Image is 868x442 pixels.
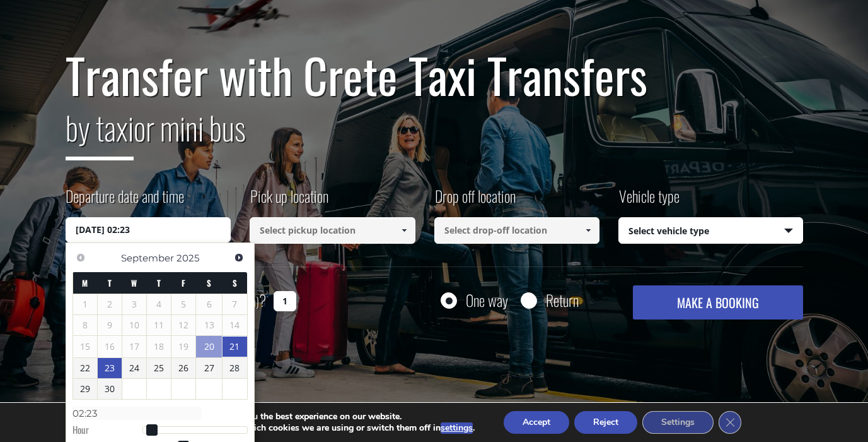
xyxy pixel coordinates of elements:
[73,358,97,378] a: 22
[73,379,97,399] a: 29
[441,422,473,434] button: settings
[196,294,222,314] span: 6
[122,337,146,357] span: 17
[122,294,146,314] span: 3
[233,277,237,289] span: Sunday
[171,358,195,378] a: 26
[719,411,741,434] button: Close GDPR Cookie Banner
[207,277,211,289] span: Saturday
[98,294,122,314] span: 2
[121,252,174,264] span: September
[196,358,222,378] a: 27
[147,294,171,314] span: 4
[466,292,508,308] label: One way
[147,358,171,378] a: 25
[182,277,185,289] span: Friday
[642,411,714,434] button: Settings
[82,277,88,289] span: Monday
[98,379,122,399] a: 30
[504,411,569,434] button: Accept
[231,249,248,266] a: Next
[546,292,579,308] label: Return
[618,185,680,217] label: Vehicle type
[98,315,122,335] span: 9
[250,217,415,244] input: Select pickup location
[72,423,142,439] dt: Hour
[223,294,246,314] span: 7
[619,218,802,244] span: Select vehicle type
[66,285,266,316] label: How many passengers ?
[223,315,246,335] span: 14
[234,253,244,263] span: Next
[122,358,146,378] a: 24
[108,277,112,289] span: Tuesday
[633,285,802,320] button: MAKE A BOOKING
[171,294,195,314] span: 5
[171,337,195,357] span: 19
[176,252,199,264] span: 2025
[73,294,97,314] span: 1
[250,185,328,217] label: Pick up location
[66,104,134,160] span: by taxi
[124,422,475,434] p: You can find out more about which cookies we are using or switch them off in .
[157,277,161,289] span: Thursday
[434,217,600,244] input: Select drop-off location
[196,336,222,357] a: 20
[122,315,146,335] span: 10
[196,315,222,335] span: 13
[98,337,122,357] span: 16
[72,249,90,266] a: Previous
[393,217,414,244] a: Show All Items
[147,315,171,335] span: 11
[147,337,171,357] span: 18
[66,185,184,217] label: Departure date and time
[73,337,97,357] span: 15
[131,277,137,289] span: Wednesday
[124,411,475,422] p: We are using cookies to give you the best experience on our website.
[66,49,803,102] h1: Transfer with Crete Taxi Transfers
[434,185,516,217] label: Drop off location
[98,358,122,378] a: 23
[223,337,246,357] a: 21
[171,315,195,335] span: 12
[574,411,637,434] button: Reject
[578,217,599,244] a: Show All Items
[223,358,246,378] a: 28
[66,102,803,170] h2: or mini bus
[76,253,86,263] span: Previous
[73,315,97,335] span: 8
